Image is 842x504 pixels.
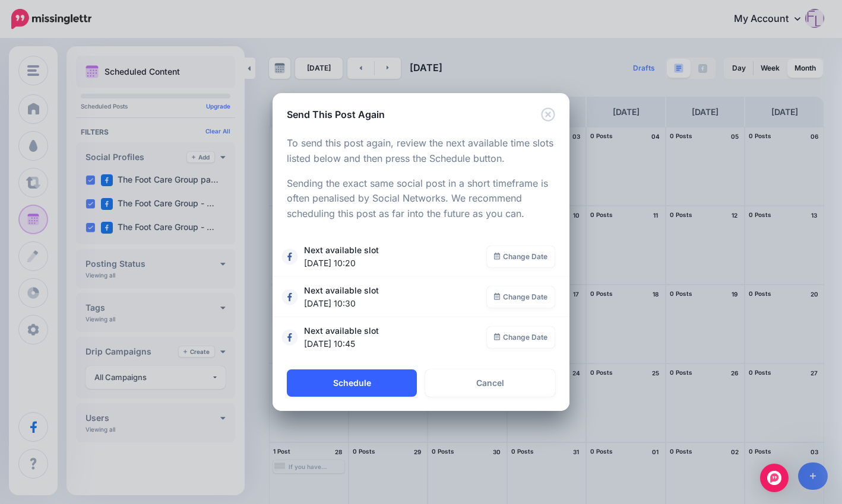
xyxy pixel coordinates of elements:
[487,286,555,308] a: Change Date
[287,136,555,167] p: To send this post again, review the next available time slots listed below and then press the Sch...
[287,176,555,222] p: Sending the exact same social post in a short timeframe is often penalised by Social Networks. We...
[487,327,555,348] a: Change Date
[304,324,487,350] span: Next available slot
[287,107,385,122] h5: Send This Post Again
[287,369,417,397] button: Schedule
[304,257,481,270] span: [DATE] 10:20
[304,337,481,350] span: [DATE] 10:45
[304,297,481,310] span: [DATE] 10:30
[304,244,487,270] span: Next available slot
[425,369,555,397] a: Cancel
[304,284,487,310] span: Next available slot
[541,107,555,122] button: Close
[760,464,789,492] div: Open Intercom Messenger
[487,246,555,267] a: Change Date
